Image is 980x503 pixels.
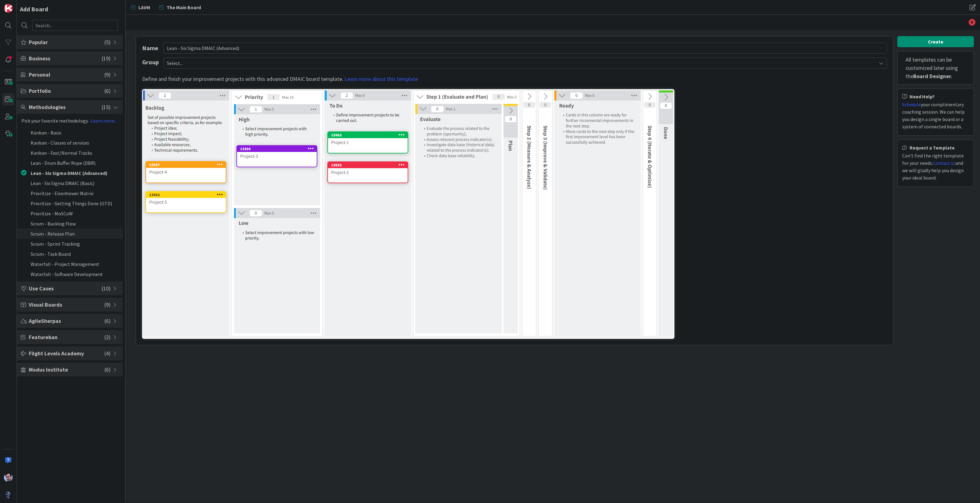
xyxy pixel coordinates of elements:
[29,317,104,325] span: AgileSherpas
[142,89,674,339] img: Lean - Six Sigma DMAIC (Advanced)
[29,349,104,357] span: Flight Levels Academy
[142,58,160,69] span: Group
[29,365,104,374] span: Modus Institute
[29,54,102,62] span: Business
[32,20,118,31] input: Search...
[17,158,123,168] li: Lean - Drum Buffer Rope (DBR)
[29,70,104,79] span: Personal
[17,229,123,239] li: Scrum - Release Plan
[29,301,104,309] span: Visual Boards
[104,317,111,325] span: ( 6 )
[142,75,887,83] div: Define and finish your improvement projects with this advanced DMAIC board template.
[104,365,111,374] span: ( 6 )
[20,5,48,14] div: Add Board
[29,284,102,293] span: Use Cases
[17,218,123,229] li: Scrum - Backlog Flow
[17,208,123,218] li: Prioritize - MoSCoW
[142,43,160,53] div: Name
[156,2,205,13] a: The Main Board
[17,148,123,158] li: Kanban - Fast/Normal Tracks
[167,4,201,11] span: The Main Board
[104,87,111,95] span: ( 6 )
[29,333,104,341] span: Featureban
[17,138,123,148] li: Kanban - Classes of services
[4,473,13,482] img: JB
[102,54,111,62] span: ( 19 )
[167,59,873,67] span: Select...
[104,70,111,79] span: ( 9 )
[104,301,111,309] span: ( 9 )
[17,188,123,198] li: Prioritize - Eisenhower Matrix
[17,117,123,124] div: Pick your favorite methodology.
[104,333,111,341] span: ( 2 )
[4,490,13,499] img: avatar
[913,73,952,80] b: Board Designer.
[29,38,104,46] span: Popular
[29,103,102,111] span: Methodologies
[902,101,921,108] a: Schedule
[910,94,935,99] b: Need Help?
[104,349,111,357] span: ( 4 )
[897,51,974,85] div: All templates can be customized later using the
[17,239,123,249] li: Scrum - Sprint Tracking
[4,4,13,13] img: Visit kanbanzone.com
[897,36,974,47] button: Create
[17,178,123,188] li: Lean - Six Sigma DMAIC (Basic)
[17,259,123,269] li: Waterfall - Project Management
[17,127,123,138] li: Kanban - Basic
[104,38,111,46] span: ( 5 )
[345,75,418,82] a: Learn more about this template
[910,145,955,150] b: Request a Template
[17,249,123,259] li: Scrum - Task Board
[102,284,111,293] span: ( 10 )
[102,103,111,111] span: ( 15 )
[17,168,123,178] li: Lean - Six Sigma DMAIC (Advanced)
[29,87,104,95] span: Portfolio
[902,101,965,130] span: your complimentary coaching session. We can help you design a single board or a system of connect...
[933,160,956,166] a: Contact us
[902,152,969,181] div: Can’t find the right template for your needs. and we will gladly help you design your ideal board.
[17,198,123,208] li: Prioritize - Getting Things Done (GTD)
[127,2,154,13] a: LAVM
[90,118,117,124] a: Learn more...
[138,4,150,11] span: LAVM
[17,269,123,279] li: Waterfall - Software Development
